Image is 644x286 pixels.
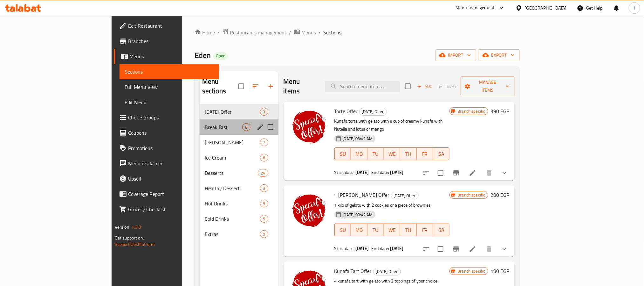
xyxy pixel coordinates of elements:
span: import [441,51,471,59]
input: search [325,81,400,92]
img: Torte Offer [289,107,329,147]
span: Branches [128,37,214,45]
span: Select all sections [235,80,248,93]
a: Edit menu item [469,245,476,253]
span: [DATE] 03:42 AM [340,136,375,142]
div: items [260,108,268,116]
span: Version: [115,223,130,231]
button: import [435,49,476,61]
div: items [260,139,268,146]
span: Hot Drinks [205,200,260,207]
button: SU [334,224,351,236]
a: Menus [294,28,316,37]
h2: Menu sections [202,77,238,96]
span: [DATE] Offer [391,192,418,199]
span: Torte Offer [334,106,358,116]
span: 7 [260,139,268,146]
span: TU [370,149,381,159]
a: Coupons [114,125,219,140]
a: Support.OpsPlatform [115,240,155,248]
a: Edit menu item [469,169,476,177]
span: Menu disclaimer [128,160,214,167]
span: MO [353,149,365,159]
span: End date: [371,244,389,253]
span: export [484,51,515,59]
span: Start date: [334,168,355,176]
span: Restaurants management [230,29,286,36]
div: Ramadan Offer [359,108,387,116]
span: Sort sections [248,79,263,94]
div: Cold Drinks5 [200,211,278,226]
div: Menu-management [456,4,495,12]
div: [GEOGRAPHIC_DATA] [525,4,567,11]
button: TH [400,147,417,160]
span: 9 [260,231,268,237]
button: Branch-specific-item [449,241,464,257]
span: WE [387,149,398,159]
span: FR [419,225,431,235]
p: Kunafa torte with gelato with a cup of creamy kunafa with Nutella and lotus or mango [334,117,450,133]
b: [DATE] [355,244,369,253]
span: Branch specific [455,268,488,274]
span: Cold Drinks [205,215,260,223]
span: [DATE] 03:42 AM [340,212,375,218]
div: items [260,200,268,207]
div: Break Fast [205,123,243,131]
div: Eden Cakes [205,139,260,146]
span: SA [436,225,447,235]
div: items [258,169,268,177]
span: Add item [414,82,435,91]
span: Coverage Report [128,190,214,198]
div: Ramadan Offer [205,108,260,116]
button: show more [497,241,512,257]
span: 1.0.0 [132,223,141,231]
nav: breadcrumb [195,28,520,37]
button: SA [433,147,450,160]
span: 6 [260,155,268,161]
span: WE [387,225,398,235]
span: Healthy Dessert [205,184,260,192]
span: TU [370,225,381,235]
p: 1 kilo of gelato with 2 cookies or a piece of brownies [334,201,450,209]
span: 3 [260,185,268,191]
button: export [479,49,520,61]
button: MO [351,224,367,236]
button: SU [334,147,351,160]
div: Healthy Dessert3 [200,181,278,196]
div: Hot Drinks9 [200,196,278,211]
b: [DATE] [355,168,369,176]
button: sort-choices [419,241,434,257]
button: Add section [263,79,278,94]
span: Manage items [466,78,509,94]
button: Manage items [461,76,514,96]
button: MO [351,147,367,160]
a: Menu disclaimer [114,156,219,171]
div: items [260,154,268,161]
button: sort-choices [419,165,434,181]
div: items [260,230,268,238]
span: [DATE] Offer [373,268,401,275]
button: TU [367,224,384,236]
span: Start date: [334,244,355,253]
button: edit [256,122,265,132]
span: Sections [125,68,214,75]
a: Upsell [114,171,219,186]
a: Restaurants management [222,28,286,37]
b: [DATE] [390,244,404,253]
button: FR [417,147,433,160]
svg: Show Choices [501,245,508,253]
span: Coupons [128,129,214,137]
span: Edit Menu [125,98,214,106]
li: / [289,29,291,36]
span: 6 [243,124,250,130]
a: Edit Restaurant [114,18,219,33]
img: 1 Kilo Gelato Offer [289,190,329,231]
span: Open [213,53,228,59]
span: [DATE] Offer [360,108,387,115]
span: Get support on: [115,234,144,242]
li: / [319,29,321,36]
div: items [260,184,268,192]
span: [PERSON_NAME] [205,139,260,146]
